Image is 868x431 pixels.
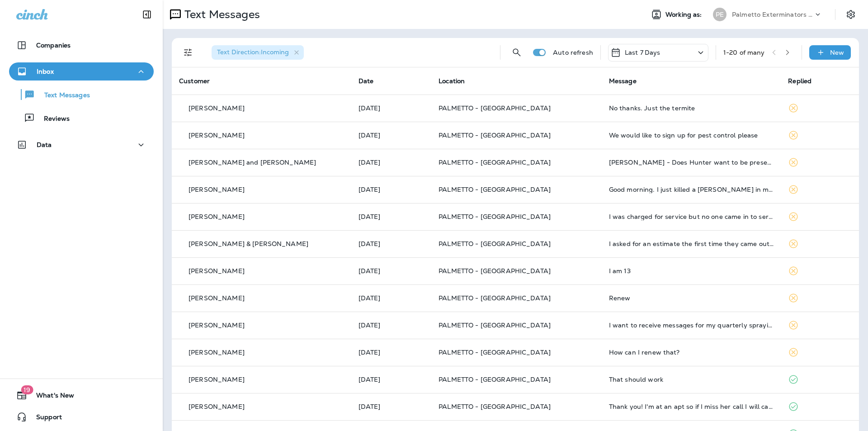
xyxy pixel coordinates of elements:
p: [PERSON_NAME] [189,376,245,383]
span: Customer [179,77,210,85]
p: New [830,49,844,56]
div: Renew [609,294,774,302]
div: I want to receive messages for my quarterly spraying. No others [609,322,774,329]
div: 1 - 20 of many [723,49,765,56]
button: Support [9,408,154,426]
span: PALMETTO - [GEOGRAPHIC_DATA] [439,294,551,302]
span: PALMETTO - [GEOGRAPHIC_DATA] [439,104,551,112]
div: Text Direction:Incoming [212,45,304,60]
p: Aug 6, 2025 08:48 AM [359,403,424,410]
p: Auto refresh [553,49,593,56]
span: Support [27,413,62,424]
span: PALMETTO - [GEOGRAPHIC_DATA] [439,240,551,248]
span: PALMETTO - [GEOGRAPHIC_DATA] [439,403,551,411]
p: Aug 6, 2025 09:39 AM [359,376,424,383]
div: I was charged for service but no one came in to service the house [609,213,774,220]
p: Aug 8, 2025 11:09 AM [359,186,424,193]
span: Replied [788,77,811,85]
span: Message [609,77,637,85]
p: Text Messages [181,8,260,21]
p: [PERSON_NAME] & [PERSON_NAME] [189,240,308,247]
p: [PERSON_NAME] [189,132,245,139]
span: PALMETTO - [GEOGRAPHIC_DATA] [439,321,551,329]
div: No thanks. Just the termite [609,104,774,112]
button: Filters [179,43,197,62]
p: Aug 8, 2025 10:46 AM [359,213,424,220]
span: PALMETTO - [GEOGRAPHIC_DATA] [439,375,551,384]
p: Aug 6, 2025 12:30 PM [359,349,424,356]
div: Thank you! I'm at an apt so if I miss her call I will call right back [609,403,774,410]
p: Companies [36,42,71,49]
div: Jason - Does Hunter want to be present when contractor takes out more drywall? Scheduled for week... [609,159,774,166]
div: We would like to sign up for pest control please [609,132,774,139]
span: PALMETTO - [GEOGRAPHIC_DATA] [439,185,551,194]
p: [PERSON_NAME] and [PERSON_NAME] [189,159,316,166]
p: Last 7 Days [625,49,660,56]
p: [PERSON_NAME] [189,322,245,329]
p: Aug 8, 2025 10:18 AM [359,322,424,329]
p: Aug 8, 2025 10:21 AM [359,294,424,302]
p: [PERSON_NAME] [189,349,245,356]
button: Companies [9,36,154,54]
button: 19What's New [9,386,154,404]
span: 19 [21,385,33,394]
div: PE [713,8,726,21]
p: Reviews [35,115,70,123]
button: Search Messages [508,43,526,62]
span: What's New [27,392,74,403]
span: PALMETTO - [GEOGRAPHIC_DATA] [439,213,551,221]
p: [PERSON_NAME] [189,213,245,220]
span: Location [439,77,465,85]
button: Collapse Sidebar [134,5,160,24]
div: How can I renew that? [609,349,774,356]
p: [PERSON_NAME] [189,267,245,275]
p: [PERSON_NAME] [189,104,245,112]
span: PALMETTO - [GEOGRAPHIC_DATA] [439,348,551,356]
div: I asked for an estimate the first time they came out to treat but no one ever scheduled it. [609,240,774,247]
span: PALMETTO - [GEOGRAPHIC_DATA] [439,267,551,275]
p: Aug 8, 2025 10:39 AM [359,240,424,247]
p: Data [37,141,52,148]
p: Aug 8, 2025 12:28 PM [359,132,424,139]
p: Palmetto Exterminators LLC [732,11,813,18]
button: Data [9,136,154,154]
div: That should work [609,376,774,383]
button: Inbox [9,62,154,81]
p: Aug 8, 2025 01:16 PM [359,104,424,112]
p: [PERSON_NAME] [189,186,245,193]
button: Settings [843,6,859,23]
div: I am 13 [609,267,774,275]
span: PALMETTO - [GEOGRAPHIC_DATA] [439,131,551,139]
button: Text Messages [9,85,154,104]
span: PALMETTO - [GEOGRAPHIC_DATA] [439,158,551,166]
span: Text Direction : Incoming [217,48,289,56]
p: [PERSON_NAME] [189,294,245,302]
p: Text Messages [35,91,90,100]
p: Inbox [37,68,54,75]
p: Aug 8, 2025 10:29 AM [359,267,424,275]
p: [PERSON_NAME] [189,403,245,410]
div: Good morning. I just killed a roach in my kitchen. I've seen a couple of dead ones on the ground ... [609,186,774,193]
p: Aug 8, 2025 12:21 PM [359,159,424,166]
button: Reviews [9,109,154,128]
span: Date [359,77,374,85]
span: Working as: [665,11,704,19]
